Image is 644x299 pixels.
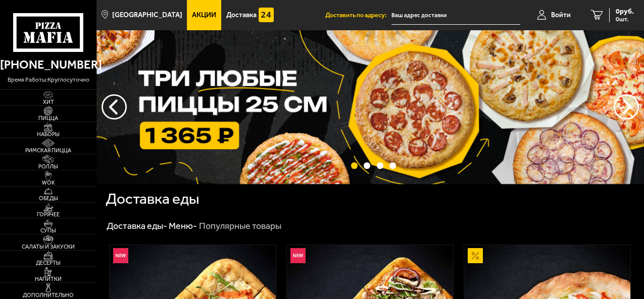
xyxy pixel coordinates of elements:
a: Доставка еды- [107,220,167,231]
button: точки переключения [351,162,358,169]
span: Войти [551,12,571,19]
button: точки переключения [377,162,383,169]
span: 0 шт. [616,16,634,22]
span: Доставка [226,12,257,19]
button: предыдущий [614,94,639,119]
img: Новинка [113,248,128,263]
span: [GEOGRAPHIC_DATA] [112,12,182,19]
img: Новинка [290,248,306,263]
h1: Доставка еды [106,192,199,207]
button: точки переключения [364,162,370,169]
span: 0 руб. [616,8,634,15]
button: точки переключения [389,162,396,169]
a: Меню- [169,220,197,231]
span: Акции [192,12,216,19]
img: Акционный [468,248,483,263]
span: Доставить по адресу: [325,12,391,19]
input: Ваш адрес доставки [391,6,520,25]
img: 15daf4d41897b9f0e9f617042186c801.svg [259,8,274,23]
button: следующий [102,94,127,119]
div: Популярные товары [199,220,281,232]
